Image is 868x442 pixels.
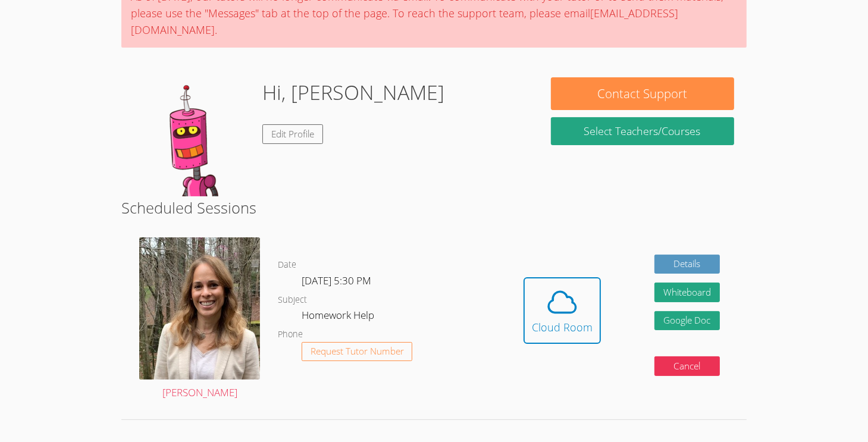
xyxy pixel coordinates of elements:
[278,258,296,272] dt: Date
[532,319,593,336] div: Cloud Room
[654,311,720,331] a: Google Doc
[302,307,377,327] dd: Homework Help
[654,356,720,376] button: Cancel
[278,293,307,308] dt: Subject
[311,347,404,356] span: Request Tutor Number
[302,342,413,362] button: Request Tutor Number
[139,237,260,402] a: [PERSON_NAME]
[654,283,720,302] button: Whiteboard
[121,196,747,219] h2: Scheduled Sessions
[654,255,720,274] a: Details
[139,237,260,379] img: avatar.png
[302,274,371,287] span: [DATE] 5:30 PM
[134,77,253,196] img: default.png
[524,277,601,344] button: Cloud Room
[551,117,734,145] a: Select Teachers/Courses
[262,124,323,144] a: Edit Profile
[262,77,444,108] h1: Hi, [PERSON_NAME]
[551,77,734,110] button: Contact Support
[278,327,303,342] dt: Phone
